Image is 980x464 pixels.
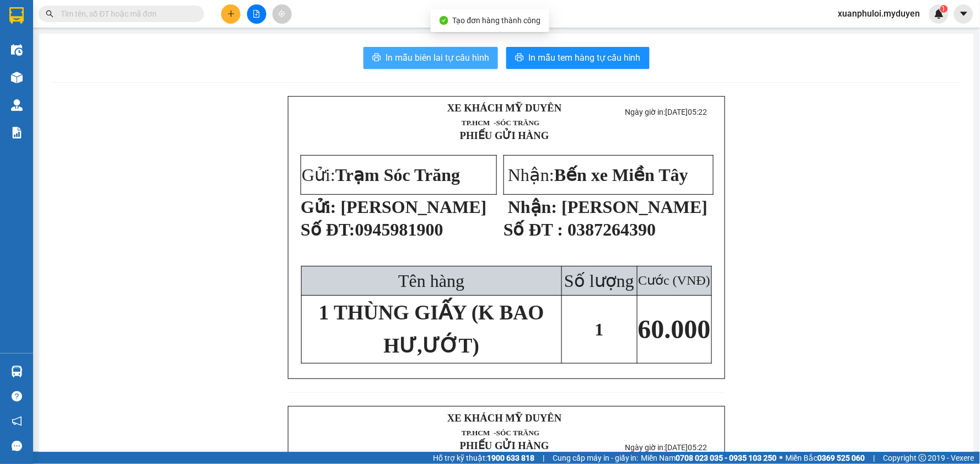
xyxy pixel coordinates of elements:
span: Miền Nam [641,452,777,464]
span: 05:22 [688,108,707,116]
button: aim [272,4,292,24]
strong: XE KHÁCH MỸ DUYÊN [447,102,562,114]
span: 1 [942,5,946,13]
span: 05:22 [688,443,707,452]
span: file-add [253,10,260,18]
span: Số lượng [564,271,634,291]
strong: 0369 525 060 [818,454,865,462]
span: copyright [919,454,927,462]
span: ⚪️ [780,456,783,460]
span: Cước (VNĐ) [638,273,710,287]
span: Bến xe Miền Tây [554,165,688,185]
img: warehouse-icon [11,366,23,377]
span: TP.HCM -SÓC TRĂNG [462,119,539,127]
span: message [12,441,22,451]
span: | [543,452,544,464]
span: 60.000 [638,314,711,344]
span: Số ĐT: [301,220,355,239]
span: TP.HCM -SÓC TRĂNG [462,429,539,437]
button: file-add [247,4,266,24]
span: Nhận: [508,165,688,185]
strong: 0708 023 035 - 0935 103 250 [676,454,777,462]
span: [PERSON_NAME] [341,197,487,217]
img: solution-icon [11,127,23,138]
button: plus [221,4,240,24]
strong: Gửi: [301,197,336,217]
img: warehouse-icon [11,99,23,111]
span: xuanphuloi.myduyen [829,7,929,20]
span: 0945981900 [355,220,443,239]
img: icon-new-feature [934,9,944,19]
button: caret-down [954,4,973,24]
span: | [874,452,875,464]
span: Gửi: [302,165,460,185]
span: search [46,10,53,18]
strong: Nhận: [508,197,557,217]
span: [DATE] [665,108,707,116]
span: Cung cấp máy in - giấy in: [553,452,639,464]
span: [DATE] [665,443,707,452]
span: Hỗ trợ kỹ thuật: [433,452,534,464]
span: aim [278,10,286,18]
sup: 1 [940,5,948,13]
button: printerIn mẫu tem hàng tự cấu hình [506,47,650,69]
strong: XE KHÁCH MỸ DUYÊN [447,412,562,424]
input: Tìm tên, số ĐT hoặc mã đơn [61,8,191,20]
strong: 1900 633 818 [487,454,534,462]
span: Miền Bắc [786,452,865,464]
span: check-circle [440,16,448,25]
span: In mẫu tem hàng tự cấu hình [528,51,641,65]
span: [PERSON_NAME] [561,197,708,217]
img: warehouse-icon [11,72,23,83]
span: Tên hàng [398,271,464,291]
span: 1 THÙNG GIẤY (K BAO HƯ,ƯỚT) [319,301,544,357]
span: 1 [595,319,604,339]
img: warehouse-icon [11,44,23,56]
span: notification [12,416,22,426]
img: logo-vxr [9,7,24,24]
span: Trạm Sóc Trăng [335,165,460,185]
span: caret-down [959,9,969,19]
img: qr-code [649,118,683,152]
strong: PHIẾU GỬI HÀNG [460,440,549,451]
p: Ngày giờ in: [617,108,715,116]
strong: PHIẾU GỬI HÀNG [460,130,549,141]
span: plus [227,10,235,18]
strong: Số ĐT : [504,220,563,239]
span: Tạo đơn hàng thành công [453,16,541,25]
span: printer [515,53,524,63]
span: question-circle [12,391,22,402]
button: printerIn mẫu biên lai tự cấu hình [363,47,498,69]
p: Ngày giờ in: [617,443,715,452]
span: 0387264390 [567,220,656,239]
span: In mẫu biên lai tự cấu hình [385,51,489,65]
span: printer [372,53,381,63]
